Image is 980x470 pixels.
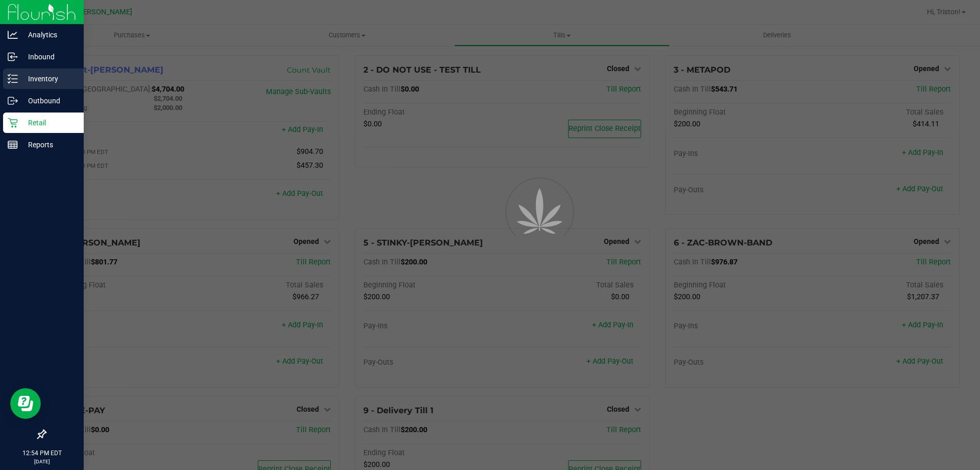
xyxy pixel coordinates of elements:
[18,139,79,151] p: Reports
[8,118,18,128] inline-svg: Retail
[5,458,79,465] p: [DATE]
[8,52,18,62] inline-svg: Inbound
[18,73,79,85] p: Inventory
[8,30,18,40] inline-svg: Analytics
[18,29,79,41] p: Analytics
[8,140,18,150] inline-svg: Reports
[10,388,41,419] iframe: Resource center
[18,117,79,129] p: Retail
[5,449,79,458] p: 12:54 PM EDT
[18,95,79,107] p: Outbound
[8,96,18,106] inline-svg: Outbound
[8,74,18,84] inline-svg: Inventory
[18,51,79,63] p: Inbound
